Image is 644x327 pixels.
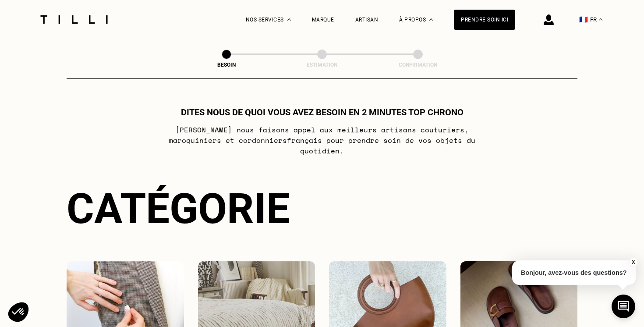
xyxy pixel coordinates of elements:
img: menu déroulant [599,18,602,21]
div: Estimation [278,62,366,68]
div: Catégorie [67,184,577,233]
img: Logo du service de couturière Tilli [37,15,111,24]
a: Artisan [355,17,379,23]
a: Prendre soin ici [454,10,515,30]
p: [PERSON_NAME] nous faisons appel aux meilleurs artisans couturiers , maroquiniers et cordonniers ... [149,124,496,156]
img: icône connexion [544,14,554,25]
p: Bonjour, avez-vous des questions? [512,260,636,285]
button: X [629,257,637,267]
div: Confirmation [374,62,462,68]
h1: Dites nous de quoi vous avez besoin en 2 minutes top chrono [181,107,464,117]
a: Marque [312,17,334,23]
img: Menu déroulant à propos [429,18,433,21]
img: Menu déroulant [287,18,291,21]
span: 🇫🇷 [579,15,588,24]
div: Besoin [183,62,270,68]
